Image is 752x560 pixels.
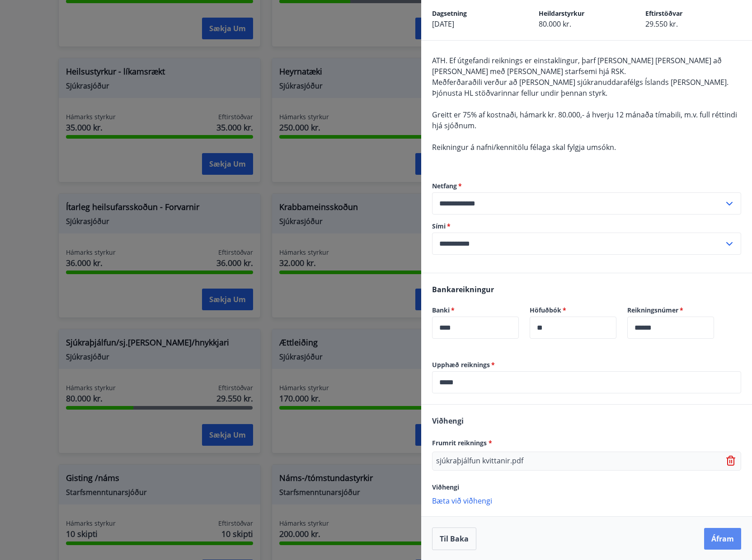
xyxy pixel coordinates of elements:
label: Reikningsnúmer [627,306,714,315]
span: Frumrit reiknings [432,439,492,447]
p: Bæta við viðhengi [432,496,741,505]
span: 80.000 kr. [539,19,571,29]
label: Banki [432,306,519,315]
button: Áfram [704,528,741,550]
span: Viðhengi [432,416,464,426]
p: sjúkraþjálfun kvittanir.pdf [436,456,523,467]
span: 29.550 kr. [645,19,678,29]
label: Upphæð reiknings [432,360,741,369]
span: Viðhengi [432,483,459,491]
span: Þjónusta HL stöðvarinnar fellur undir þennan styrk. [432,88,607,98]
label: Sími [432,222,741,231]
button: Til baka [432,527,476,550]
span: Meðferðaraðili verður að [PERSON_NAME] sjúkranuddarafélgs Íslands [PERSON_NAME]. [432,77,728,87]
span: Dagsetning [432,9,467,18]
label: Höfuðbók [530,306,616,315]
span: Reikningur á nafni/kennitölu félaga skal fylgja umsókn. [432,142,616,152]
label: Netfang [432,182,741,191]
span: ATH. Ef útgefandi reiknings er einstaklingur, þarf [PERSON_NAME] [PERSON_NAME] að [PERSON_NAME] m... [432,56,722,76]
span: Greitt er 75% af kostnaði, hámark kr. 80.000,- á hverju 12 mánaða tímabili, m.v. full réttindi hj... [432,110,737,131]
span: Heildarstyrkur [539,9,584,18]
span: [DATE] [432,19,454,29]
span: Eftirstöðvar [645,9,682,18]
div: Upphæð reiknings [432,371,741,393]
span: Bankareikningur [432,285,494,294]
